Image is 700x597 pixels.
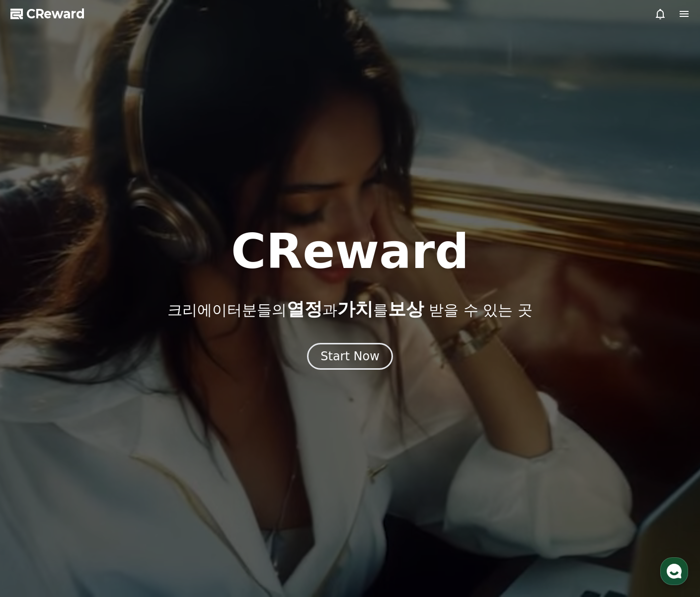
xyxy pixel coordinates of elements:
span: 홈 [31,330,37,337]
a: Start Now [307,353,393,362]
a: 대화 [66,315,128,339]
p: 크리에이터분들의 과 를 받을 수 있는 곳 [167,299,532,319]
span: 보상 [388,299,424,319]
span: 가치 [337,299,373,319]
span: 열정 [287,299,322,319]
span: 설정 [154,330,165,337]
a: 설정 [128,315,191,339]
span: 대화 [91,330,103,338]
button: Start Now [307,343,393,370]
a: 홈 [3,315,66,339]
a: CReward [10,6,85,22]
span: CReward [26,6,85,22]
h1: CReward [231,228,469,275]
div: Start Now [320,348,380,364]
